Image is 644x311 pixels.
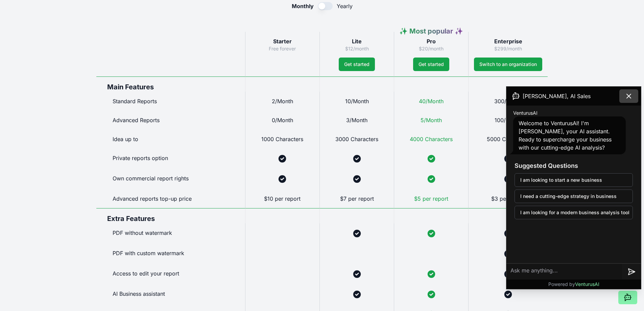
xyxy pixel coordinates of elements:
h3: Starter [251,37,314,45]
h3: Suggested Questions [515,161,633,171]
span: $7 per report [340,195,374,202]
span: VenturusAI [575,281,599,287]
span: 5000 Characters [487,136,530,142]
p: $20/month [400,45,463,52]
div: Access to edit your report [96,264,245,284]
span: 0/Month [272,117,293,124]
span: VenturusAI [513,110,538,116]
button: Get started [413,58,449,71]
div: Idea up to [96,130,245,149]
span: Get started [344,61,369,68]
span: $3 per report [491,195,525,202]
h3: Pro [400,37,463,45]
span: 40/Month [419,98,444,105]
span: 4000 Characters [410,136,453,142]
button: I am looking for a modern business analysis tool [515,206,633,219]
h3: Lite [325,37,388,45]
div: Private reports option [96,149,245,169]
div: Advanced reports top-up price [96,189,245,208]
button: I need a cutting-edge strategy in business [515,190,633,203]
span: 300/Month [494,98,522,105]
span: 10/Month [345,98,369,105]
span: Get started [419,61,444,68]
span: Monthly [292,2,314,10]
span: Yearly [337,2,353,10]
p: $12/month [325,45,388,52]
div: AI Business assistant [96,284,245,305]
button: I am looking to start a new business [515,173,633,187]
span: $5 per report [414,195,448,202]
div: Advanced Reports [96,111,245,130]
div: Standard Reports [96,92,245,111]
a: Switch to an organization [474,58,542,71]
p: Powered by [548,281,599,288]
button: Get started [339,58,375,71]
span: 3/Month [346,117,367,124]
span: $10 per report [264,195,301,202]
div: Extra Features [96,208,245,223]
div: PDF without watermark [96,223,245,244]
span: 3000 Characters [335,136,378,142]
span: [PERSON_NAME], AI Sales [523,92,591,100]
div: Own commercial report rights [96,169,245,189]
span: 100/Month [495,117,522,124]
span: 5/Month [421,117,442,124]
p: Free forever [251,45,314,52]
span: 2/Month [272,98,293,105]
span: Welcome to VenturusAI! I'm [PERSON_NAME], your AI assistant. Ready to supercharge your business w... [519,120,612,151]
div: Main Features [96,76,245,92]
div: PDF with custom watermark [96,244,245,264]
h3: Enterprise [474,37,542,45]
span: ✨ Most popular ✨ [399,27,463,35]
p: $299/month [474,45,542,52]
span: 1000 Characters [261,136,303,142]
